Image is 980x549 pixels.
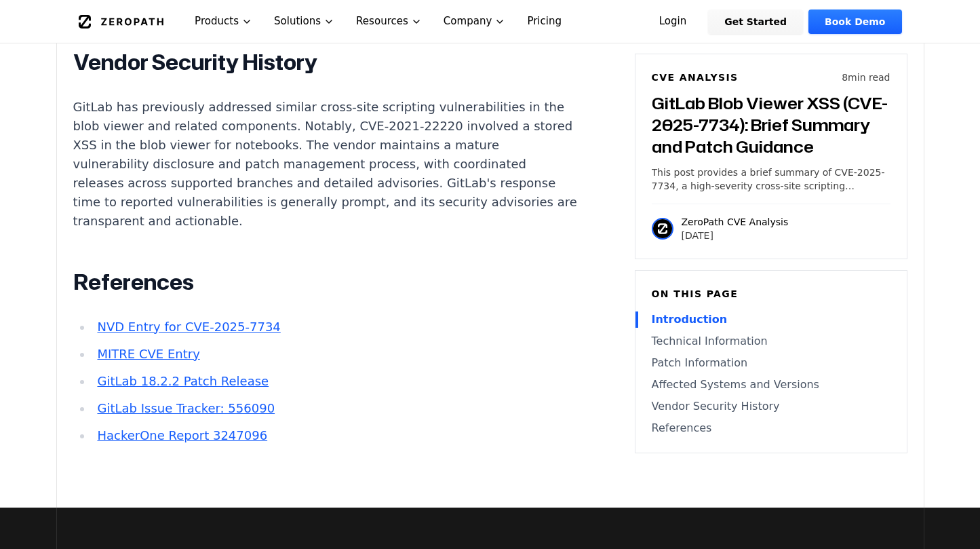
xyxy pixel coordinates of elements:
[808,10,901,34] a: Book Demo
[97,401,275,415] a: GitLab Issue Tracker: 556090
[652,92,890,157] h3: GitLab Blob Viewer XSS (CVE-2025-7734): Brief Summary and Patch Guidance
[652,311,890,328] a: Introduction
[652,218,673,240] img: ZeroPath CVE Analysis
[652,420,890,436] a: References
[643,10,703,34] a: Login
[708,10,803,34] a: Get Started
[682,229,789,242] p: [DATE]
[652,355,890,371] a: Patch Information
[73,49,578,76] h2: Vendor Security History
[97,347,199,361] a: MITRE CVE Entry
[97,428,267,442] a: HackerOne Report 3247096
[842,71,890,84] p: 8 min read
[682,215,789,229] p: ZeroPath CVE Analysis
[97,320,280,334] a: NVD Entry for CVE-2025-7734
[97,374,269,388] a: GitLab 18.2.2 Patch Release
[73,269,578,296] h2: References
[652,398,890,415] a: Vendor Security History
[652,71,739,84] h6: CVE Analysis
[73,98,578,231] p: GitLab has previously addressed similar cross-site scripting vulnerabilities in the blob viewer a...
[652,287,890,301] h6: On this page
[652,333,890,349] a: Technical Information
[652,166,890,193] p: This post provides a brief summary of CVE-2025-7734, a high-severity cross-site scripting vulnera...
[652,377,890,393] a: Affected Systems and Versions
